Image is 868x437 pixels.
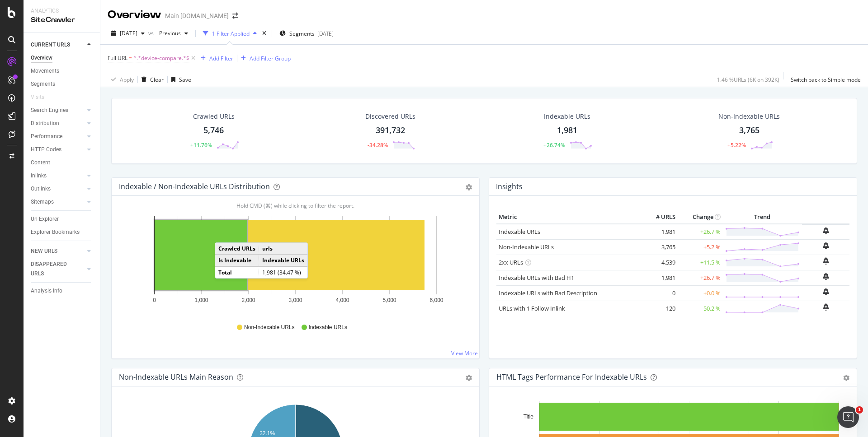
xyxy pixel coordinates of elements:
div: DISAPPEARED URLS [31,260,76,279]
span: Full URL [108,54,127,62]
a: Visits [31,93,53,102]
td: 1,981 (34.47 %) [259,266,308,278]
div: gear [466,375,472,381]
div: -34.28% [368,141,388,149]
button: Segments[DATE] [276,26,337,41]
div: +5.22% [727,141,746,149]
span: vs [148,29,156,37]
a: Non-Indexable URLs [499,243,554,251]
text: 0 [153,297,156,303]
div: Apply [120,76,134,84]
th: Trend [723,210,802,224]
td: 1,981 [642,224,678,240]
div: 1.46 % URLs ( 6K on 392K ) [717,76,779,84]
text: 2,000 [241,297,255,303]
div: Visits [31,93,44,102]
td: 4,539 [642,255,678,270]
div: Sitemaps [31,197,54,207]
div: Crawled URLs [193,112,235,121]
td: -50.2 % [678,301,723,316]
div: Indexable URLs [544,112,590,121]
div: Save [179,76,191,84]
div: Content [31,158,50,167]
div: 1,981 [557,125,577,136]
a: Sitemaps [31,197,85,207]
span: ^.*device-compare.*$ [133,52,189,65]
a: URLs with 1 Follow Inlink [499,304,565,312]
button: Apply [108,72,134,87]
span: 2025 Sep. 14th [120,29,137,37]
div: HTML Tags Performance for Indexable URLs [496,372,647,381]
div: Outlinks [31,184,51,194]
a: Indexable URLs with Bad Description [499,289,597,297]
th: Metric [496,210,642,224]
div: Analytics [31,7,93,15]
a: Url Explorer [31,214,94,224]
div: +11.76% [190,141,212,149]
div: Switch back to Simple mode [791,76,861,84]
div: HTTP Codes [31,145,61,154]
div: Performance [31,132,62,141]
div: Add Filter [209,55,233,62]
a: 2xx URLs [499,258,523,266]
div: 1 Filter Applied [212,30,250,37]
td: Total [215,266,259,278]
td: +26.7 % [678,224,723,240]
button: Clear [138,72,164,87]
div: +26.74% [543,141,565,149]
div: 5,746 [203,125,224,136]
button: [DATE] [108,26,148,41]
button: Previous [156,26,192,41]
text: 32.1% [259,430,275,437]
div: bell-plus [823,288,829,295]
div: CURRENT URLS [31,40,70,50]
td: +0.0 % [678,285,723,301]
a: Indexable URLs with Bad H1 [499,274,574,282]
a: Inlinks [31,171,85,181]
div: Analysis Info [31,286,62,296]
div: Inlinks [31,171,47,181]
div: times [260,29,268,38]
td: urls [259,243,308,255]
a: Analysis Info [31,286,94,296]
text: 5,000 [382,297,396,303]
div: bell-plus [823,227,829,234]
a: DISAPPEARED URLS [31,260,85,279]
div: Non-Indexable URLs [718,112,780,121]
div: Add Filter Group [250,55,291,62]
span: Non-Indexable URLs [244,324,294,331]
button: Switch back to Simple mode [787,72,861,87]
div: 3,765 [739,125,759,136]
div: arrow-right-arrow-left [232,13,238,19]
div: Clear [150,76,164,84]
td: Crawled URLs [215,243,259,255]
div: 391,732 [376,125,405,136]
div: Movements [31,66,59,76]
div: Main [DOMAIN_NAME] [165,11,229,20]
a: Distribution [31,119,85,128]
text: 1,000 [194,297,208,303]
a: Explorer Bookmarks [31,228,94,237]
td: 120 [642,301,678,316]
span: Segments [289,30,315,37]
td: Indexable URLs [259,255,308,267]
div: [DATE] [317,30,334,37]
div: Segments [31,79,55,89]
a: Segments [31,79,94,89]
div: gear [843,375,849,381]
button: Save [168,72,191,87]
text: Title [524,414,534,420]
a: Movements [31,66,94,76]
td: +26.7 % [678,270,723,285]
svg: A chart. [119,210,472,315]
a: NEW URLS [31,246,85,256]
a: Search Engines [31,106,85,115]
a: Performance [31,132,85,141]
td: +5.2 % [678,239,723,255]
div: bell-plus [823,273,829,280]
iframe: Intercom live chat [837,406,859,428]
text: 3,000 [288,297,302,303]
a: View More [451,349,478,357]
td: 3,765 [642,239,678,255]
div: Indexable / Non-Indexable URLs Distribution [119,182,270,191]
